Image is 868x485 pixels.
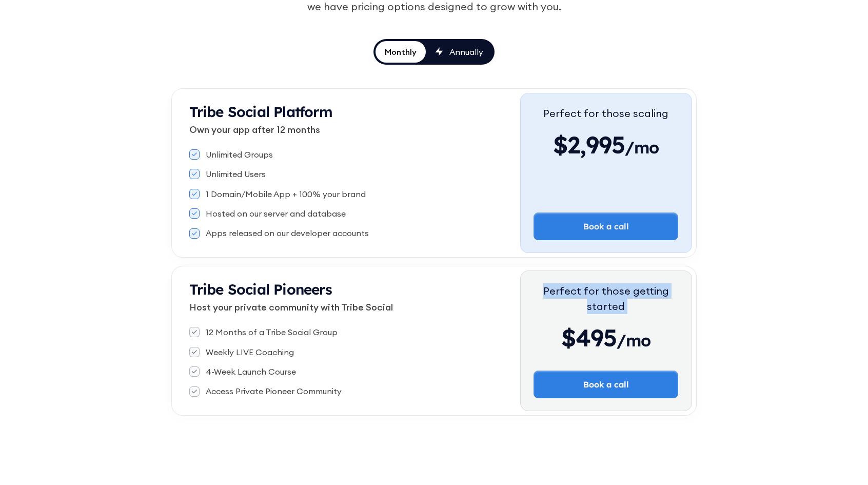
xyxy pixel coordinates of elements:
[206,346,294,358] div: Weekly LIVE Coaching
[543,106,668,121] div: Perfect for those scaling
[206,188,366,200] div: 1 Domain/Mobile App + 100% your brand
[206,227,369,239] div: Apps released on our developer accounts
[189,103,332,121] strong: Tribe Social Platform
[534,371,678,398] a: Book a call
[534,322,678,353] div: $495
[625,137,659,163] span: /mo
[206,149,273,160] div: Unlimited Groups
[449,46,483,57] div: Annually
[534,212,678,240] a: Book a call
[206,366,296,377] div: 4-Week Launch Course
[617,330,651,356] span: /mo
[189,280,332,298] strong: Tribe Social Pioneers
[189,300,520,314] p: Host your private community with Tribe Social
[534,283,678,314] div: Perfect for those getting started
[206,326,338,338] div: 12 Months of a Tribe Social Group
[385,46,417,57] div: Monthly
[206,385,342,397] div: Access Private Pioneer Community
[206,168,266,180] div: Unlimited Users
[206,208,346,219] div: Hosted on our server and database
[189,123,520,137] p: Own your app after 12 months
[543,129,668,160] div: $2,995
